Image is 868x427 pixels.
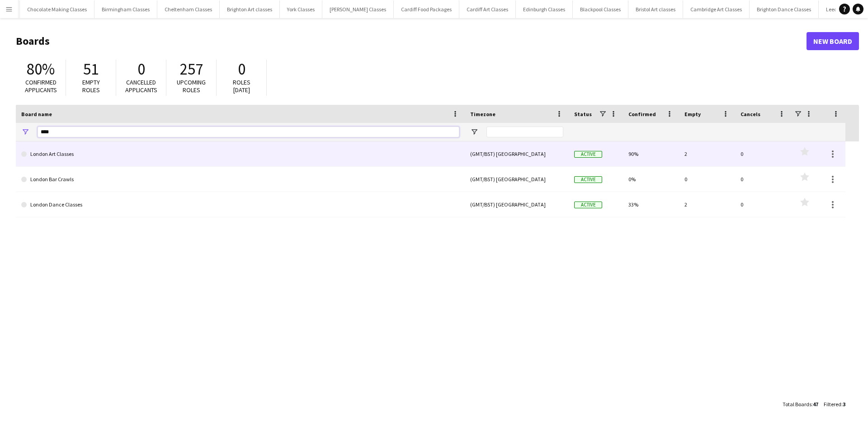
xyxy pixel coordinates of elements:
button: Leeds Classes [819,0,865,18]
button: Brighton Art classes [220,0,280,18]
button: Cardiff Art Classes [459,0,516,18]
span: 80% [27,59,55,79]
div: : [783,395,818,413]
div: (GMT/BST) [GEOGRAPHIC_DATA] [465,167,569,192]
span: Filtered [824,401,841,408]
span: Confirmed applicants [25,78,57,94]
div: 0 [735,167,791,192]
button: Blackpool Classes [573,0,628,18]
button: Cambridge Art Classes [683,0,750,18]
div: 90% [623,141,679,166]
span: Empty [684,111,701,117]
div: 0% [623,167,679,192]
div: (GMT/BST) [GEOGRAPHIC_DATA] [465,192,569,217]
div: 33% [623,192,679,217]
span: 0 [238,59,245,79]
span: 51 [83,59,99,79]
button: Bristol Art classes [628,0,683,18]
div: 0 [735,192,791,217]
div: 0 [679,167,735,192]
span: Empty roles [82,78,100,94]
button: Edinburgh Classes [516,0,573,18]
span: Board name [21,111,52,117]
input: Board name Filter Input [38,127,459,137]
a: London Bar Crawls [21,167,459,192]
span: Total Boards [783,401,811,408]
span: 0 [137,59,145,79]
span: Active [574,176,602,183]
span: Active [574,151,602,158]
span: Status [574,111,592,117]
span: Active [574,202,602,208]
button: Chocolate Making Classes [20,0,94,18]
button: Open Filter Menu [21,128,29,136]
button: Open Filter Menu [470,128,478,136]
span: Timezone [470,111,495,117]
div: (GMT/BST) [GEOGRAPHIC_DATA] [465,141,569,166]
button: Birmingham Classes [94,0,157,18]
a: New Board [807,32,859,50]
input: Timezone Filter Input [486,127,563,137]
div: 2 [679,192,735,217]
span: Cancelled applicants [125,78,157,94]
button: [PERSON_NAME] Classes [322,0,394,18]
div: : [824,395,845,413]
span: 47 [813,401,818,408]
span: Confirmed [628,111,656,117]
button: Brighton Dance Classes [750,0,819,18]
div: 0 [735,141,791,166]
a: London Art Classes [21,141,459,167]
button: Cheltenham Classes [157,0,220,18]
span: Cancels [741,111,760,117]
h1: Boards [16,34,807,48]
span: 257 [180,59,203,79]
span: 3 [843,401,845,408]
div: 2 [679,141,735,166]
span: Upcoming roles [177,78,206,94]
a: London Dance Classes [21,192,459,217]
button: Cardiff Food Packages [394,0,459,18]
span: Roles [DATE] [233,78,250,94]
button: York Classes [280,0,322,18]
